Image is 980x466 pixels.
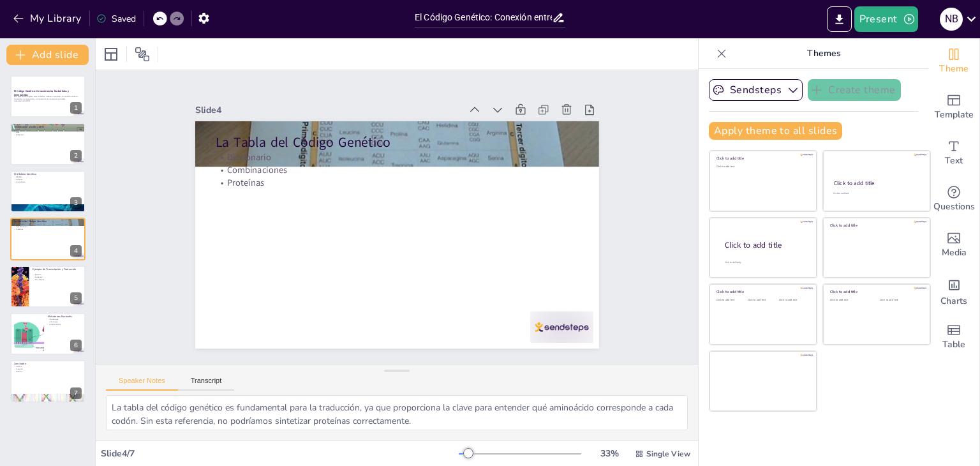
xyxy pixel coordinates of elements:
[928,176,979,222] div: Get real-time input from your audience
[14,178,82,181] p: Codones
[14,131,82,133] p: ARN
[939,62,969,76] span: Theme
[14,125,82,129] p: Introducción al ADN y ARN
[716,289,808,294] div: Click to add title
[33,273,82,276] p: Ejemplo
[732,38,916,69] p: Themes
[854,6,918,32] button: Present
[928,222,979,268] div: Add images, graphics, shapes or video
[14,172,82,176] p: El Alfabeto Genético
[48,315,82,319] p: Mutaciones Puntuales
[14,368,82,371] p: Precisión
[33,267,82,271] p: Ejemplo de Transcripción y Traducción
[10,8,87,29] button: My Library
[106,395,688,430] textarea: La tabla del código genético es fundamental para la traducción, ya que proporciona la clave para ...
[14,96,82,100] p: Esta presentación explora cómo el ADN se traduce en proteínas, la importancia de los nucleótidos ...
[928,84,979,130] div: Add ready made slides
[709,122,842,140] button: Apply theme to all slides
[808,79,901,101] button: Create theme
[106,377,178,391] button: Speaker Notes
[830,299,870,302] div: Click to add text
[716,165,808,169] div: Click to add text
[646,449,690,459] span: Single View
[594,447,625,460] div: 33 %
[716,299,745,302] div: Click to add text
[70,197,82,209] div: 3
[33,276,82,278] p: Secuencia
[14,363,82,366] p: Conclusión
[96,13,136,25] div: Saved
[14,181,82,183] p: Aminoácidos
[14,133,82,135] p: Ribosomas
[830,223,921,228] div: Click to add title
[233,96,592,191] p: La Tabla del Código Genético
[935,108,974,122] span: Template
[10,360,85,402] div: 7
[14,220,82,223] p: La Tabla del Código Genético
[833,192,918,195] div: Click to add text
[6,45,89,65] button: Add slide
[101,447,459,460] div: Slide 4 / 7
[830,289,921,294] div: Click to add title
[70,245,82,257] div: 4
[70,340,82,351] div: 6
[940,8,963,31] div: N B
[10,123,85,165] div: 2
[940,294,967,308] span: Charts
[221,64,484,131] div: Slide 4
[70,102,82,114] div: 1
[945,154,963,168] span: Text
[10,170,85,213] div: 3
[716,156,808,161] div: Click to add title
[101,44,121,64] div: Layout
[940,6,963,32] button: N B
[228,127,586,215] p: Combinaciones
[415,8,552,27] input: Insert title
[14,228,82,230] p: Proteínas
[709,79,803,101] button: Sendsteps
[942,246,967,260] span: Media
[10,218,85,260] div: 4
[928,38,979,84] div: Change the overall theme
[48,319,82,321] p: Mutaciones
[928,130,979,176] div: Add text boxes
[942,338,965,352] span: Table
[933,200,975,214] span: Questions
[779,299,808,302] div: Click to add text
[230,115,588,203] p: Diccionario
[48,323,82,326] p: Enfermedades
[14,89,69,96] strong: El Código Genético: Conexión entre Nucleótidos y Aminoácidos
[748,299,776,302] div: Click to add text
[14,226,82,229] p: Combinaciones
[10,313,85,355] div: 6
[725,239,806,250] div: Click to add title
[14,370,82,373] p: Relación
[14,128,82,131] p: ADN
[48,320,82,323] p: Silenciosas
[14,223,82,226] p: Diccionario
[725,260,805,264] div: Click to add body
[70,150,82,162] div: 2
[10,266,85,308] div: 5
[178,377,235,391] button: Transcript
[928,314,979,360] div: Add a table
[33,278,82,281] p: Aminoácidos
[135,47,150,62] span: Position
[880,299,920,302] div: Click to add text
[10,75,85,117] div: 1
[14,176,82,178] p: Alfabeto
[225,139,583,227] p: Proteínas
[14,100,82,103] p: Generated with [URL]
[834,179,919,187] div: Click to add title
[928,268,979,314] div: Add charts and graphs
[70,387,82,399] div: 7
[14,366,82,368] p: Cambio
[70,292,82,304] div: 5
[827,6,852,32] button: Export to PowerPoint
